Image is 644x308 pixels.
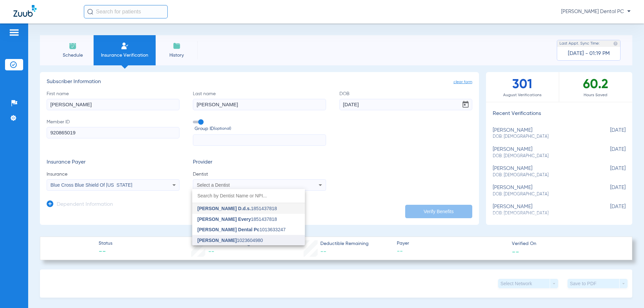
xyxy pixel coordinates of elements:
[198,217,251,222] span: [PERSON_NAME] Every
[198,238,237,243] span: [PERSON_NAME]
[198,217,277,222] span: 1851437818
[198,227,286,232] span: 1013633247
[198,227,260,232] span: [PERSON_NAME] Dental Pc
[198,206,277,211] span: 1851437818
[610,276,644,308] iframe: Chat Widget
[198,206,251,211] span: [PERSON_NAME] D.d.s.
[198,238,263,243] span: 1023604980
[192,189,305,203] input: dropdown search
